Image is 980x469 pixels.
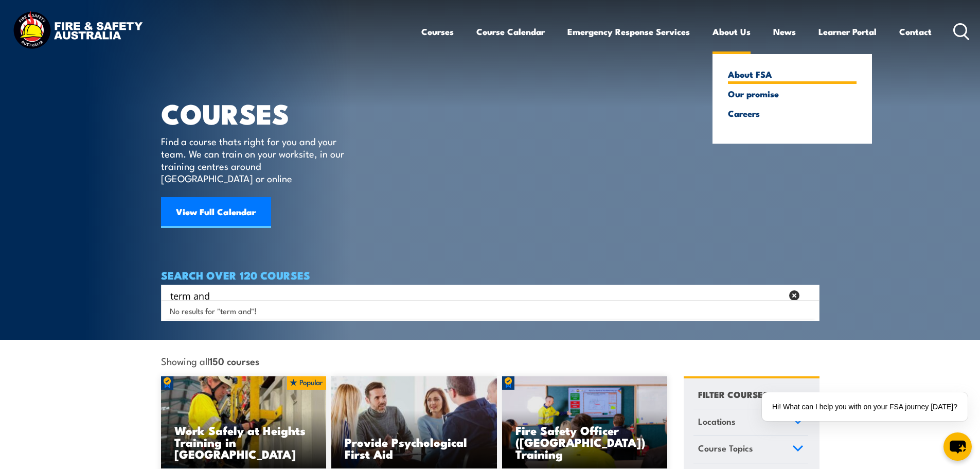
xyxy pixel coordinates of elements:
[693,409,808,436] a: Locations
[161,269,819,281] h4: SEARCH OVER 120 COURSES
[698,387,768,401] h4: FILTER COURSES
[943,432,972,461] button: chat-button
[698,441,753,455] span: Course Topics
[174,424,313,460] h3: Work Safely at Heights Training in [GEOGRAPHIC_DATA]
[762,392,968,421] div: Hi! What can I help you with on your FSA journey [DATE]?
[728,70,857,79] a: About FSA
[728,89,857,98] a: Our promise
[818,18,877,45] a: Learner Portal
[161,135,349,184] p: Find a course thats right for you and your team. We can train on your worksite, in our training c...
[693,436,808,463] a: Course Topics
[331,376,497,469] a: Provide Psychological First Aid
[172,288,785,303] form: Search form
[698,414,736,428] span: Locations
[421,18,454,45] a: Courses
[161,197,271,228] a: View Full Calendar
[161,376,327,469] img: Work Safely at Heights Training (1)
[345,436,484,460] h3: Provide Psychological First Aid
[567,18,690,45] a: Emergency Response Services
[476,18,545,45] a: Course Calendar
[515,424,654,460] h3: Fire Safety Officer ([GEOGRAPHIC_DATA]) Training
[899,18,932,45] a: Contact
[161,355,259,366] span: Showing all
[331,376,497,469] img: Mental Health First Aid Training Course from Fire & Safety Australia
[161,376,327,469] a: Work Safely at Heights Training in [GEOGRAPHIC_DATA]
[209,354,259,368] strong: 150 courses
[728,109,857,118] a: Careers
[170,288,782,303] input: Search input
[170,306,257,316] span: No results for "term and"!
[502,376,668,469] a: Fire Safety Officer ([GEOGRAPHIC_DATA]) Training
[801,288,816,303] button: Search magnifier button
[161,101,359,125] h1: COURSES
[773,18,796,45] a: News
[712,18,751,45] a: About Us
[502,376,668,469] img: Fire Safety Advisor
